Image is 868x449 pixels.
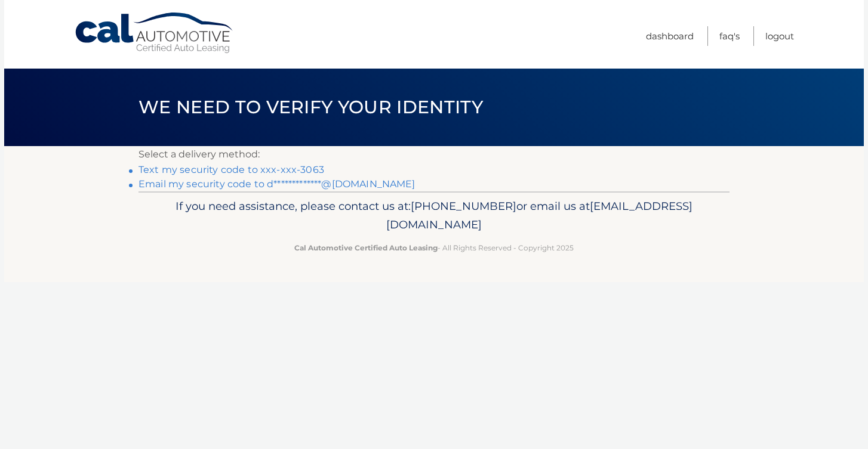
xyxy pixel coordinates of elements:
a: Dashboard [646,26,694,46]
a: FAQ's [719,26,740,46]
p: Select a delivery method: [138,146,730,163]
a: Cal Automotive [74,12,235,54]
span: [PHONE_NUMBER] [411,199,516,213]
p: If you need assistance, please contact us at: or email us at [146,197,722,235]
a: Text my security code to xxx-xxx-3063 [138,164,324,175]
strong: Cal Automotive Certified Auto Leasing [294,243,438,252]
p: - All Rights Reserved - Copyright 2025 [146,241,722,254]
span: We need to verify your identity [138,96,483,118]
a: Logout [765,26,794,46]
